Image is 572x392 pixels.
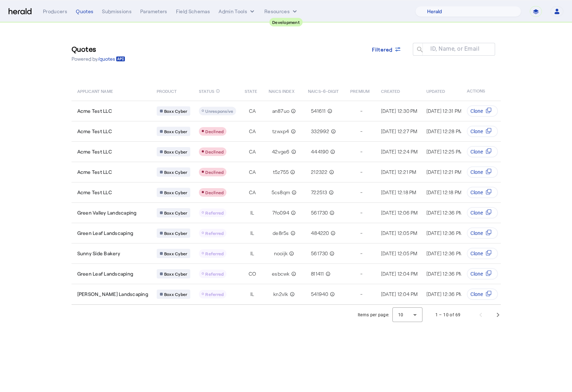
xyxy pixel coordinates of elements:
[360,270,362,277] span: -
[350,87,370,94] span: PREMIUM
[199,87,214,94] span: STATUS
[205,170,224,175] span: Declined
[467,166,498,178] button: Clone
[329,128,336,135] mat-icon: info_outline
[426,149,463,155] span: [DATE] 12:25 PM
[470,189,483,196] span: Clone
[381,250,417,256] span: [DATE] 12:05 PM
[272,209,290,216] span: 7fo094
[249,270,256,277] span: CO
[311,128,329,135] span: 332992
[372,46,393,53] span: Filtered
[272,189,290,196] span: 5cs8qm
[381,210,418,216] span: [DATE] 12:06 PM
[470,250,483,257] span: Clone
[249,169,256,176] span: CA
[264,8,298,15] button: Resources dropdown menu
[360,209,362,216] span: -
[250,291,254,298] span: IL
[205,231,224,236] span: Referred
[77,250,120,257] span: Sunny Side Bakery
[311,270,324,277] span: 811411
[381,169,416,175] span: [DATE] 12:21 PM
[289,230,295,237] mat-icon: info_outline
[360,230,362,237] span: -
[164,230,187,236] span: Boxx Cyber
[77,230,133,237] span: Green Leaf Landscaping
[274,250,288,257] span: nooijk
[426,108,462,114] span: [DATE] 12:31 PM
[164,169,187,175] span: Boxx Cyber
[176,8,210,15] div: Field Schemas
[426,271,463,277] span: [DATE] 12:36 PM
[250,230,254,237] span: IL
[164,149,187,155] span: Boxx Cyber
[289,169,295,176] mat-icon: info_outline
[249,148,256,155] span: CA
[470,270,483,277] span: Clone
[489,306,507,323] button: Next page
[164,251,187,256] span: Boxx Cyber
[205,210,224,215] span: Referred
[43,8,67,15] div: Producers
[311,189,327,196] span: 722513
[381,128,417,134] span: [DATE] 12:27 PM
[467,268,498,280] button: Clone
[288,250,294,257] mat-icon: info_outline
[360,250,362,257] span: -
[272,270,290,277] span: esbcwk
[72,81,566,305] table: Table view of all quotes submitted by your platform
[426,189,462,195] span: [DATE] 12:18 PM
[461,81,501,101] th: ACTIONS
[272,107,290,115] span: an87uo
[329,148,335,155] mat-icon: info_outline
[381,149,418,155] span: [DATE] 12:24 PM
[381,271,418,277] span: [DATE] 12:04 PM
[250,250,254,257] span: IL
[9,8,31,15] img: Herald Logo
[269,18,303,26] div: Development
[326,107,332,115] mat-icon: info_outline
[467,146,498,157] button: Clone
[205,251,224,256] span: Referred
[140,8,167,15] div: Parameters
[290,270,296,277] mat-icon: info_outline
[470,209,483,216] span: Clone
[360,291,362,298] span: -
[366,43,407,56] button: Filtered
[311,107,326,115] span: 541611
[426,250,463,256] span: [DATE] 12:36 PM
[470,107,483,115] span: Clone
[360,107,362,115] span: -
[470,230,483,237] span: Clone
[381,189,416,195] span: [DATE] 12:18 PM
[329,230,336,237] mat-icon: info_outline
[470,128,483,135] span: Clone
[328,291,335,298] mat-icon: info_outline
[288,291,295,298] mat-icon: info_outline
[328,169,334,176] mat-icon: info_outline
[77,87,113,94] span: APPLICANT NAME
[289,107,296,115] mat-icon: info_outline
[381,291,418,297] span: [DATE] 12:04 PM
[269,87,294,94] span: NAICS INDEX
[467,105,498,117] button: Clone
[467,288,498,300] button: Clone
[426,230,463,236] span: [DATE] 12:36 PM
[273,169,289,176] span: t5z755
[98,55,125,62] a: /quotes
[381,230,417,236] span: [DATE] 12:05 PM
[360,148,362,155] span: -
[311,169,328,176] span: 212322
[77,107,112,115] span: Acme Test LLC
[77,270,133,277] span: Green Leaf Landscaping
[360,169,362,176] span: -
[308,87,339,94] span: NAICS-6-DIGIT
[467,227,498,239] button: Clone
[205,271,224,276] span: Referred
[327,189,334,196] mat-icon: info_outline
[426,291,463,297] span: [DATE] 12:36 PM
[328,250,334,257] mat-icon: info_outline
[77,291,148,298] span: [PERSON_NAME] Landscaping
[289,128,296,135] mat-icon: info_outline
